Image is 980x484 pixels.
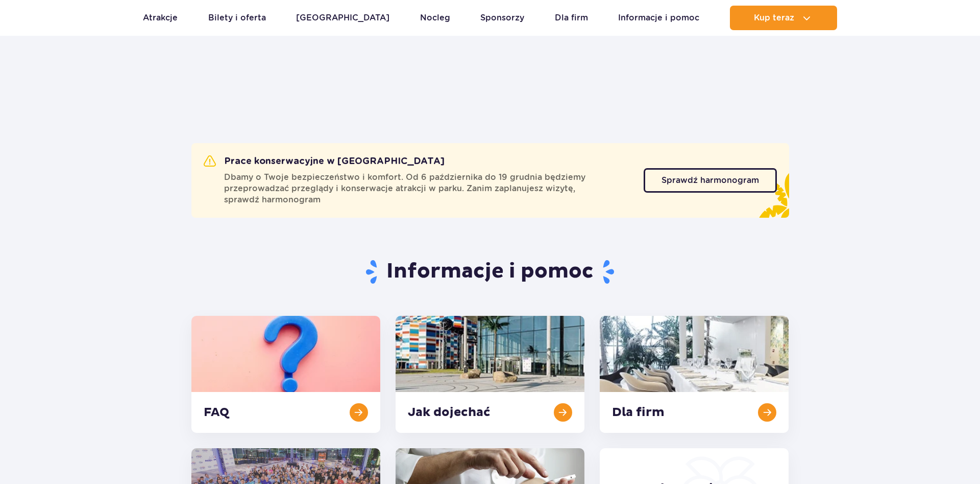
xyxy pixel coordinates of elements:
[224,172,631,205] span: Dbamy o Twoje bezpieczeństwo i komfort. Od 6 października do 19 grudnia będziemy przeprowadzać pr...
[618,6,699,30] a: Informacje i pomoc
[644,168,777,193] a: Sprawdź harmonogram
[661,176,759,185] span: Sprawdź harmonogram
[296,6,389,30] a: [GEOGRAPHIC_DATA]
[754,13,794,22] span: Kup teraz
[555,6,588,30] a: Dla firm
[480,6,524,30] a: Sponsorzy
[143,6,178,30] a: Atrakcje
[191,259,789,285] h1: Informacje i pomoc
[208,6,266,30] a: Bilety i oferta
[420,6,450,30] a: Nocleg
[730,6,837,30] button: Kup teraz
[204,155,445,168] h2: Prace konserwacyjne w [GEOGRAPHIC_DATA]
